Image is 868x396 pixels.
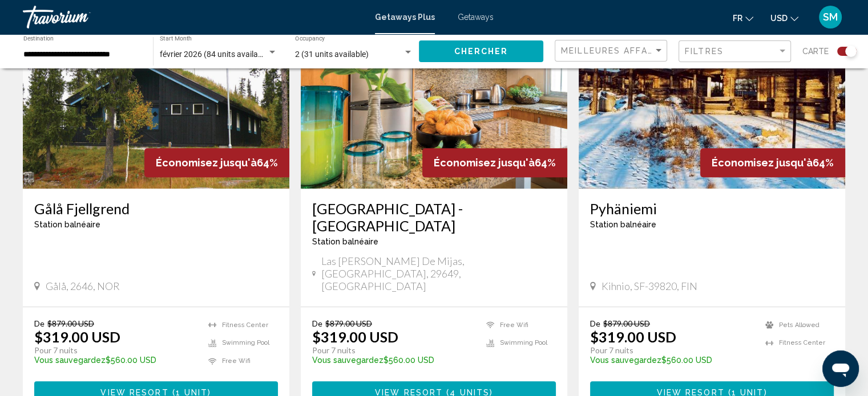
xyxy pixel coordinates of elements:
[23,6,289,189] img: ii_gaf1.jpg
[34,356,106,365] span: Vous sauvegardez
[590,319,600,328] span: De
[422,148,567,177] div: 64%
[312,345,475,356] p: Pour 7 nuits
[301,6,567,189] img: ii_mde1.jpg
[222,357,251,365] span: Free Wifi
[325,319,372,328] span: $879.00 USD
[561,46,669,55] span: Meilleures affaires
[500,321,528,329] span: Free Wifi
[312,356,383,365] span: Vous sauvegardez
[779,339,825,346] span: Fitness Center
[458,13,494,22] a: Getaways
[685,47,724,56] span: Filtres
[603,319,650,328] span: $879.00 USD
[34,319,45,328] span: De
[160,50,271,59] span: février 2026 (84 units available)
[590,356,754,365] p: $560.00 USD
[375,13,435,22] a: Getaways Plus
[770,10,798,26] button: Change currency
[815,5,845,29] button: User Menu
[733,14,742,23] span: fr
[34,356,197,365] p: $560.00 USD
[590,356,661,365] span: Vous sauvegardez
[733,10,753,26] button: Change language
[144,148,289,177] div: 64%
[700,148,845,177] div: 64%
[23,6,364,28] a: Travorium
[34,200,278,217] a: Gålå Fjellgrend
[779,321,819,329] span: Pets Allowed
[434,157,535,169] span: Économisez jusqu'à
[321,255,556,292] span: Las [PERSON_NAME] de Mijas, [GEOGRAPHIC_DATA], 29649, [GEOGRAPHIC_DATA]
[312,328,398,345] p: $319.00 USD
[34,220,100,229] span: Station balnéaire
[679,40,791,63] button: Filter
[712,157,813,169] span: Économisez jusqu'à
[312,237,378,246] span: Station balnéaire
[823,11,838,23] span: SM
[500,339,547,346] span: Swimming Pool
[312,200,556,234] a: [GEOGRAPHIC_DATA] - [GEOGRAPHIC_DATA]
[222,321,268,329] span: Fitness Center
[822,350,859,387] iframe: Bouton de lancement de la fenêtre de messagerie
[590,220,656,229] span: Station balnéaire
[561,46,664,56] mat-select: Sort by
[802,43,829,59] span: Carte
[295,50,369,59] span: 2 (31 units available)
[34,328,120,345] p: $319.00 USD
[770,14,788,23] span: USD
[34,345,197,356] p: Pour 7 nuits
[46,280,120,292] span: Gålå, 2646, NOR
[47,319,94,328] span: $879.00 USD
[590,345,754,356] p: Pour 7 nuits
[312,356,475,365] p: $560.00 USD
[579,6,845,189] img: ii_pyh1.jpg
[454,47,508,56] span: Chercher
[312,319,322,328] span: De
[601,280,697,292] span: Kihnio, SF-39820, FIN
[419,40,543,62] button: Chercher
[222,339,269,346] span: Swimming Pool
[590,328,676,345] p: $319.00 USD
[590,200,834,217] a: Pyhäniemi
[156,157,257,169] span: Économisez jusqu'à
